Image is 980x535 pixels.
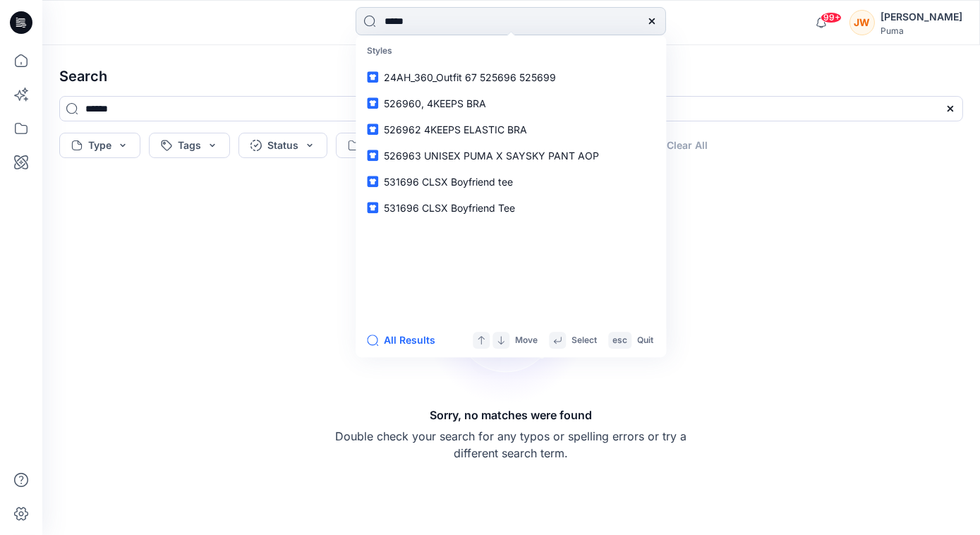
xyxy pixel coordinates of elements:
[430,407,593,423] h5: Sorry, no matches were found
[336,133,425,158] button: Folder
[367,332,444,349] button: All Results
[637,333,653,348] p: Quit
[358,143,663,169] a: 526963 UNISEX PUMA X SAYSKY PANT AOP
[358,38,663,64] p: Styles
[358,116,663,143] a: 526962 4KEEPS ELASTIC BRA
[515,333,538,348] p: Move
[821,12,842,23] span: 99+
[384,150,599,162] span: 526963 UNISEX PUMA X SAYSKY PANT AOP
[238,133,327,158] button: Status
[384,202,515,214] span: 531696 CLSX Boyfriend Tee
[384,176,513,188] span: 531696 CLSX Boyfriend tee
[59,133,140,158] button: Type
[358,90,663,116] a: 526960, 4KEEPS BRA
[335,428,688,462] p: Double check your search for any typos or spelling errors or try a different search term.
[384,124,527,136] span: 526962 4KEEPS ELASTIC BRA
[149,133,230,158] button: Tags
[881,8,962,25] div: [PERSON_NAME]
[881,25,962,36] div: Puma
[48,56,974,96] h4: Search
[384,97,486,109] span: 526960, 4KEEPS BRA
[358,169,663,195] a: 531696 CLSX Boyfriend tee
[358,195,663,221] a: 531696 CLSX Boyfriend Tee
[571,333,597,348] p: Select
[612,333,627,348] p: esc
[384,71,556,83] span: 24AH_360_Outfit 67 525696 525699
[849,10,875,35] div: JW
[358,64,663,90] a: 24AH_360_Outfit 67 525696 525699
